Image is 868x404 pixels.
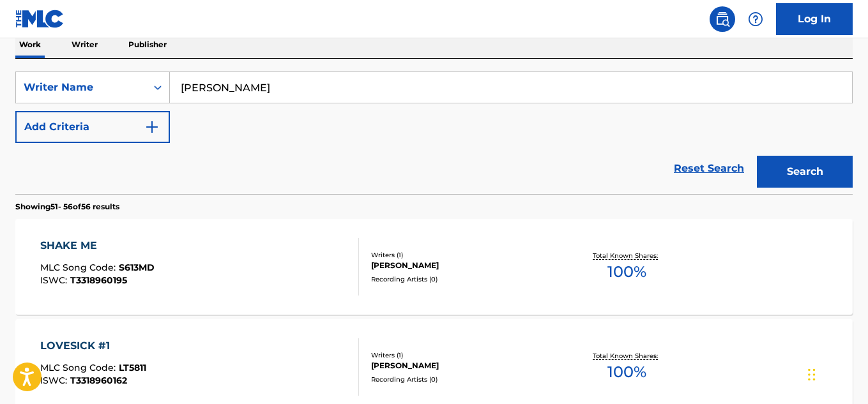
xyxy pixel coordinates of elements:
span: 100 % [607,260,646,283]
a: Public Search [710,6,735,32]
div: Drag [808,355,816,394]
p: Publisher [125,31,171,58]
div: Help [743,6,768,32]
form: Search Form [15,71,853,194]
div: LOVESICK #1 [40,338,146,354]
span: T3318960162 [70,375,127,386]
a: Reset Search [667,154,750,183]
div: Recording Artists ( 0 ) [371,274,558,284]
img: MLC Logo [15,10,65,28]
span: ISWC : [40,375,70,386]
div: Writer Name [24,80,139,95]
img: 9d2ae6d4665cec9f34b9.svg [144,119,160,135]
p: Showing 51 - 56 of 56 results [15,201,119,213]
p: Work [15,31,45,58]
span: ISWC : [40,274,70,286]
div: Writers ( 1 ) [371,350,558,360]
img: help [748,11,763,27]
div: Recording Artists ( 0 ) [371,375,558,384]
p: Total Known Shares: [593,251,661,260]
a: Log In [776,3,853,35]
span: S613MD [119,262,155,273]
button: Search [757,156,853,188]
div: SHAKE ME [40,238,155,253]
img: search [715,11,730,27]
iframe: Chat Widget [804,343,868,404]
div: [PERSON_NAME] [371,260,558,271]
span: 100 % [607,361,646,384]
span: MLC Song Code : [40,362,119,373]
a: SHAKE MEMLC Song Code:S613MDISWC:T3318960195Writers (1)[PERSON_NAME]Recording Artists (0)Total Kn... [15,219,853,315]
span: LT5811 [119,362,146,373]
div: Writers ( 1 ) [371,250,558,260]
button: Add Criteria [15,111,170,143]
span: MLC Song Code : [40,262,119,273]
div: [PERSON_NAME] [371,360,558,371]
p: Writer [68,31,102,58]
span: T3318960195 [70,274,127,286]
p: Total Known Shares: [593,351,661,361]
